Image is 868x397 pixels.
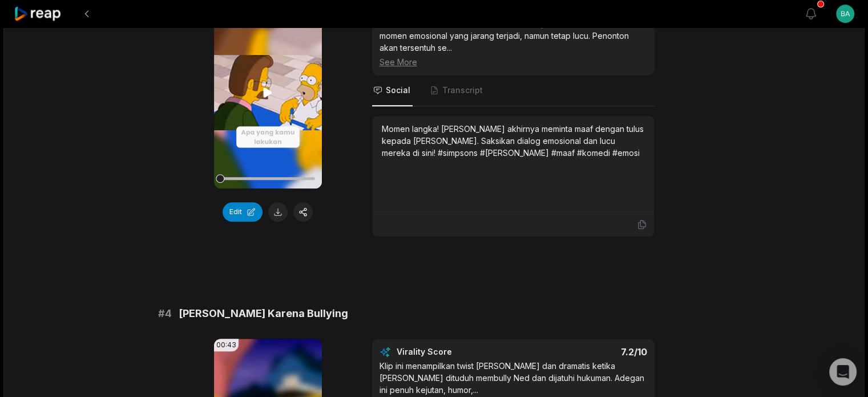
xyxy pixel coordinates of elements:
[382,123,645,159] div: Momen langka! [PERSON_NAME] akhirnya meminta maaf dengan tulus kepada [PERSON_NAME]. Saksikan dia...
[442,85,483,96] span: Transcript
[372,75,655,106] nav: Tabs
[380,18,647,68] div: Permintaan maaf tulus dari [PERSON_NAME] ke Flanders adalah momen emosional yang jarang terjadi, ...
[829,358,857,386] div: Open Intercom Messenger
[158,306,172,322] span: # 4
[397,346,519,358] div: Virality Score
[179,306,348,322] span: [PERSON_NAME] Karena Bullying
[386,85,410,96] span: Social
[223,202,263,222] button: Edit
[524,346,647,358] div: 7.2 /10
[380,56,647,68] div: See More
